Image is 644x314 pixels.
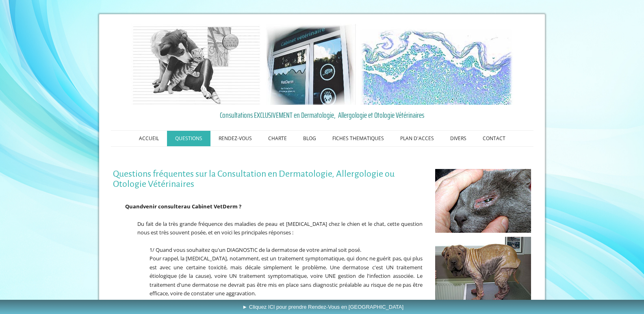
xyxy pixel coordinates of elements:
a: QUESTIONS [167,131,210,146]
span: venir consulter [143,203,184,210]
span: et VetDerm ? [207,203,241,210]
a: ACCUEIL [131,131,167,146]
span: Pour rappel, la [MEDICAL_DATA], notamment, est un traitement symptomatique, qui donc ne guérit pa... [150,255,423,297]
a: CHARTE [260,131,295,146]
a: DIVERS [442,131,475,146]
span: au Cabin [184,203,207,210]
a: Consultations EXCLUSIVEMENT en Dermatologie, Allergologie et Otologie Vétérinaires [113,109,531,121]
a: FICHES THEMATIQUES [324,131,392,146]
a: RENDEZ-VOUS [210,131,260,146]
span: Du fait de la très grande fréquence des maladies de peau et [MEDICAL_DATA] chez le chien et le ch... [137,220,423,236]
span: 1/ Quand vous souhaitez qu'un DIAGNOSTIC de la dermatose de votre animal soit posé. [150,246,361,253]
span: ► Cliquez ICI pour prendre Rendez-Vous en [GEOGRAPHIC_DATA] [242,304,403,310]
a: BLOG [295,131,324,146]
span: Qu [125,203,133,210]
a: CONTACT [475,131,514,146]
h1: Questions fréquentes sur la Consultation en Dermatologie, Allergologie ou Otologie Vétérinaires [113,169,423,189]
a: PLAN D'ACCES [392,131,442,146]
span: and [133,203,143,210]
